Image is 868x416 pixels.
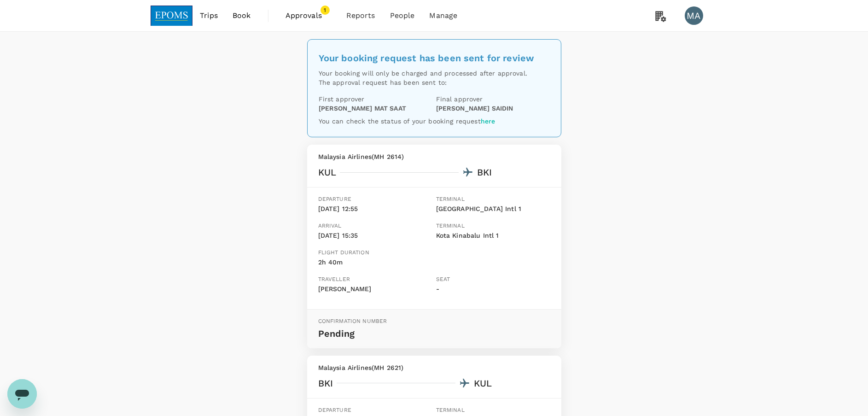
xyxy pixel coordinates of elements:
span: Approvals [285,10,332,21]
p: You can check the status of your booking request [319,117,550,126]
p: First approver [319,94,432,104]
p: [GEOGRAPHIC_DATA] Intl 1 [436,204,550,214]
div: KUL [474,376,492,391]
p: [PERSON_NAME] SAIDIN [436,104,513,113]
span: 1 [320,6,330,15]
p: Departure [318,406,432,415]
div: KUL [318,165,336,180]
p: Traveller [318,275,432,284]
div: Your booking request has been sent for review [319,51,550,65]
p: Departure [318,195,432,204]
p: Seat [436,275,550,284]
p: The approval request has been sent to: [319,78,550,87]
p: Terminal [436,195,550,204]
p: Arrival [318,222,432,231]
p: 2h 40m [318,258,369,268]
p: [PERSON_NAME] [318,284,432,294]
img: EPOMS SDN BHD [151,6,193,26]
p: Kota Kinabalu Intl 1 [436,231,550,241]
p: Confirmation number [318,317,550,326]
p: Final approver [436,94,550,104]
p: Pending [318,326,550,341]
p: Malaysia Airlines ( MH 2614 ) [318,152,550,161]
p: [DATE] 15:35 [318,231,432,241]
div: BKI [477,165,492,180]
span: Trips [200,10,218,21]
span: Manage [429,10,457,21]
p: Your booking will only be charged and processed after approval. [319,69,550,78]
p: [PERSON_NAME] MAT SAAT [319,104,406,113]
p: - [436,284,550,294]
span: Reports [346,10,375,21]
p: Flight duration [318,248,369,258]
iframe: Button to launch messaging window [7,379,37,409]
p: Terminal [436,222,550,231]
p: [DATE] 12:55 [318,204,432,214]
p: Malaysia Airlines ( MH 2621 ) [318,363,550,372]
a: here [481,117,495,125]
div: MA [685,6,703,25]
p: Terminal [436,406,550,415]
span: People [390,10,415,21]
div: BKI [318,376,333,391]
span: Book [233,10,251,21]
